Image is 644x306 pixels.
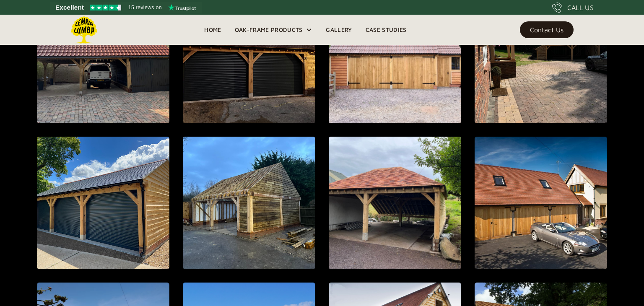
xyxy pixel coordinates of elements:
[37,137,169,269] a: open lightbox
[128,3,162,13] span: 15 reviews on
[235,25,303,35] div: Oak-Frame Products
[90,5,121,10] img: Trustpilot 4.5 stars
[228,15,319,45] div: Oak-Frame Products
[168,4,196,11] img: Trustpilot logo
[552,3,594,13] a: CALL US
[520,21,574,38] a: Contact Us
[475,137,607,269] a: open lightbox
[183,137,315,269] a: open lightbox
[329,137,461,269] a: open lightbox
[319,23,358,36] a: Gallery
[359,23,413,36] a: Case Studies
[55,3,84,13] span: Excellent
[197,23,228,36] a: Home
[567,3,594,13] div: CALL US
[50,2,202,13] a: See Lemon Lumba reviews on Trustpilot
[530,27,563,33] div: Contact Us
